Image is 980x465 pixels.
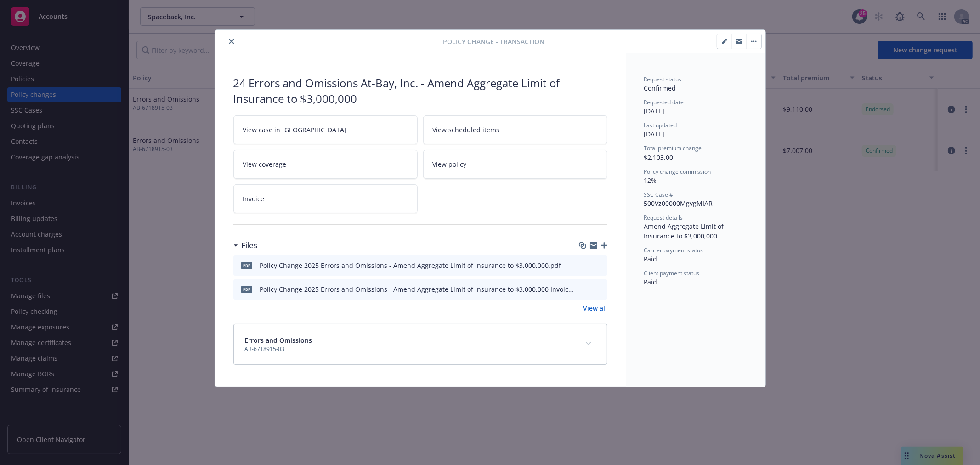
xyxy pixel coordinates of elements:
[644,153,674,162] span: $2,103.00
[581,261,588,270] button: download file
[233,184,418,213] a: Invoice
[644,130,665,138] span: [DATE]
[242,239,258,251] h3: Files
[644,191,674,198] span: SSC Case #
[233,75,607,106] div: 24 Errors and Omissions At-Bay, Inc. - Amend Aggregate Limit of Insurance to $3,000,000
[583,303,607,313] a: View all
[644,84,676,92] span: Confirmed
[233,115,418,144] a: View case in [GEOGRAPHIC_DATA]
[234,324,607,364] div: Errors and OmissionsAB-6718915-03expand content
[243,125,347,135] span: View case in [GEOGRAPHIC_DATA]
[644,176,657,185] span: 12%
[226,36,237,47] button: close
[245,345,312,353] span: AB-6718915-03
[241,286,252,293] span: pdf
[260,261,561,270] div: Policy Change 2025 Errors and Omissions - Amend Aggregate Limit of Insurance to $3,000,000.pdf
[644,255,657,263] span: Paid
[595,261,604,270] button: preview file
[644,98,684,106] span: Requested date
[644,269,700,277] span: Client payment status
[644,222,726,240] span: Amend Aggregate Limit of Insurance to $3,000,000
[245,335,312,345] span: Errors and Omissions
[644,246,703,254] span: Carrier payment status
[443,37,544,46] span: Policy change - Transaction
[595,284,604,294] button: preview file
[243,194,265,204] span: Invoice
[233,239,258,251] div: Files
[644,214,683,221] span: Request details
[644,199,713,208] span: 500Vz00000MgvgMIAR
[644,107,665,115] span: [DATE]
[581,284,588,294] button: download file
[433,159,467,169] span: View policy
[233,150,418,179] a: View coverage
[644,168,711,176] span: Policy change commission
[644,278,657,286] span: Paid
[433,125,500,135] span: View scheduled items
[243,159,287,169] span: View coverage
[644,121,677,129] span: Last updated
[423,150,607,179] a: View policy
[241,262,252,269] span: pdf
[260,284,577,294] div: Policy Change 2025 Errors and Omissions - Amend Aggregate Limit of Insurance to $3,000,000 Invoic...
[423,115,607,144] a: View scheduled items
[644,75,682,83] span: Request status
[644,144,702,152] span: Total premium change
[581,336,596,351] button: expand content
